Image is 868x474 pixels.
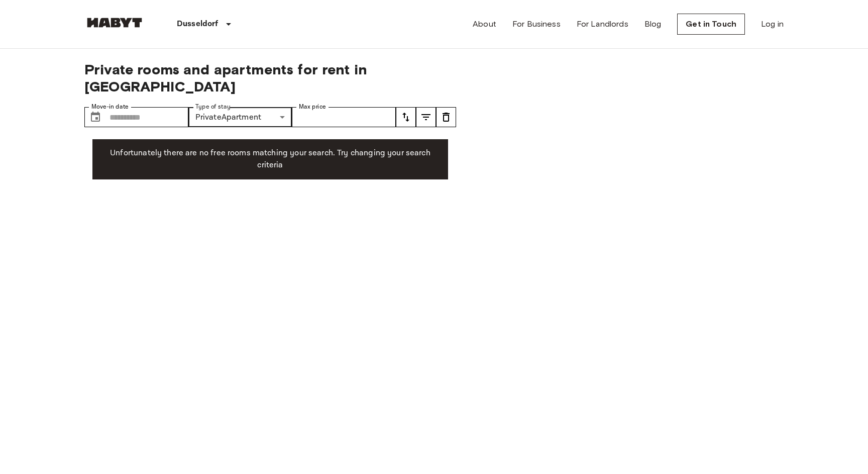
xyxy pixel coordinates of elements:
[473,18,496,30] a: About
[416,107,436,127] button: tune
[84,18,145,28] img: Habyt
[299,103,326,111] label: Max price
[644,18,662,30] a: Blog
[761,18,784,30] a: Log in
[84,61,456,95] span: Private rooms and apartments for rent in [GEOGRAPHIC_DATA]
[85,107,105,127] button: Choose date
[677,14,745,35] a: Get in Touch
[512,18,561,30] a: For Business
[195,103,231,111] label: Type of stay
[577,18,628,30] a: For Landlords
[91,103,129,111] label: Move-in date
[396,107,416,127] button: tune
[436,107,456,127] button: tune
[177,18,219,30] p: Dusseldorf
[188,107,292,127] div: PrivateApartment
[100,147,440,171] p: Unfortunately there are no free rooms matching your search. Try changing your search criteria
